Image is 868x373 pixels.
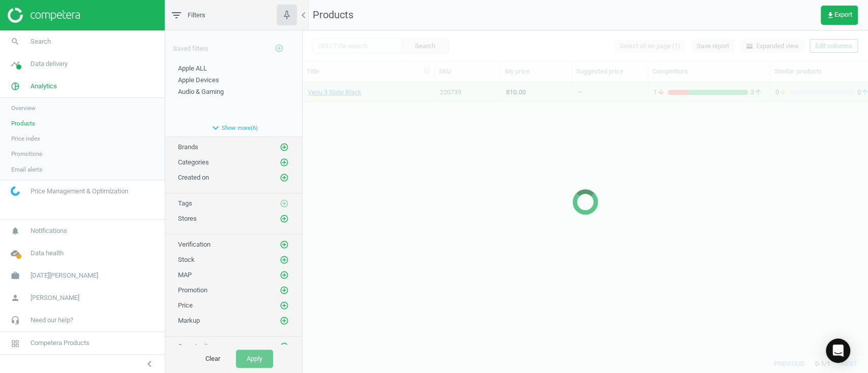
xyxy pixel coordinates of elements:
i: chevron_left [297,9,310,21]
i: notifications [6,221,25,241]
span: Audio & Gaming [178,88,224,95]
button: add_circle_outline [279,270,289,280]
span: Products [313,9,353,21]
img: ajHJNr6hYgQAAAAASUVORK5CYII= [8,8,80,23]
i: add_circle_outline [280,255,289,264]
span: Overview [11,104,36,112]
button: add_circle_outline [279,142,289,152]
i: headset_mic [6,311,25,330]
i: expand_more [209,122,222,134]
i: add_circle_outline [275,44,284,53]
button: get_appExport [821,6,858,25]
span: Verification [178,241,211,248]
span: [DATE][PERSON_NAME] [31,271,98,280]
span: Promotion [178,286,207,294]
span: Search [31,37,51,46]
span: Promotions [11,150,42,158]
button: add_circle_outline [279,255,289,265]
div: Saved filters [165,30,302,59]
span: Filters [188,11,205,20]
img: wGWNvw8QSZomAAAAABJRU5ErkJggg== [11,186,20,196]
i: add_circle_outline [280,199,289,208]
span: Price [178,301,193,309]
span: Price index [11,134,40,143]
span: Products [11,119,35,127]
button: chevron_left [137,357,162,370]
i: add_circle_outline [280,342,289,351]
span: Data delivery [31,59,68,69]
i: get_app [826,11,834,19]
button: add_circle_outline [279,240,289,250]
i: add_circle_outline [280,301,289,310]
i: add_circle_outline [280,286,289,295]
span: Data health [31,249,64,258]
button: add_circle_outline [279,300,289,311]
span: Apple Devices [178,76,219,84]
button: add_circle_outline [279,316,289,326]
span: Notifications [31,226,67,235]
button: Apply [236,350,273,368]
span: MAP [178,271,192,279]
i: filter_list [170,9,183,21]
span: Opportunity [178,343,211,350]
span: Created on [178,174,209,181]
button: Clear [195,350,231,368]
i: cloud_done [6,244,25,263]
span: Stock [178,256,195,263]
button: add_circle_outline [279,342,289,352]
i: add_circle_outline [280,270,289,280]
span: Markup [178,317,200,324]
i: add_circle_outline [280,240,289,249]
span: Analytics [31,82,57,91]
button: add_circle_outline [279,285,289,295]
i: pie_chart_outlined [6,77,25,96]
span: Need our help? [31,316,73,325]
i: work [6,266,25,285]
i: add_circle_outline [280,214,289,223]
span: [PERSON_NAME] [31,293,79,302]
i: add_circle_outline [280,158,289,167]
span: Stores [178,215,197,222]
span: Competera Products [31,338,89,348]
i: add_circle_outline [280,173,289,182]
button: add_circle_outline [279,198,289,209]
i: timeline [6,54,25,74]
span: Brands [178,143,198,151]
div: Open Intercom Messenger [826,338,850,363]
i: add_circle_outline [280,316,289,325]
button: add_circle_outline [279,214,289,224]
i: person [6,288,25,308]
button: add_circle_outline [279,173,289,183]
span: Export [826,11,852,19]
span: Categories [178,158,209,166]
span: Apple ALL [178,64,207,72]
i: chevron_left [143,358,156,370]
i: add_circle_outline [280,143,289,152]
i: search [6,32,25,51]
span: Email alerts [11,165,42,174]
button: expand_moreShow more(6) [165,119,302,137]
span: Tags [178,199,192,207]
span: Price Management & Optimization [31,187,128,196]
button: add_circle_outline [269,38,289,59]
button: add_circle_outline [279,157,289,167]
